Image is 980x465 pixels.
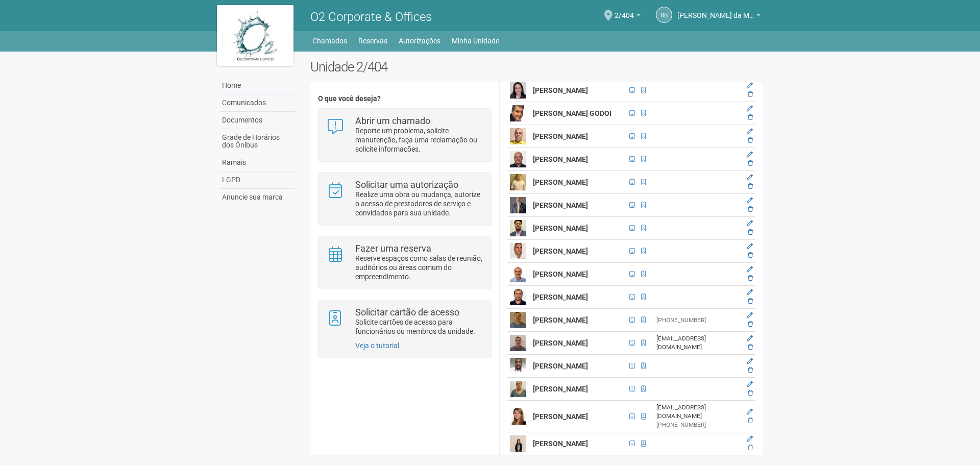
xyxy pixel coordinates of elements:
[510,408,526,425] img: user.png
[533,132,588,140] strong: [PERSON_NAME]
[747,335,753,342] a: Editar membro
[355,179,458,190] strong: Solicitar uma autorização
[747,82,753,89] a: Editar membro
[747,197,753,204] a: Editar membro
[510,82,526,99] img: user.png
[748,252,753,259] a: Excluir membro
[748,298,753,305] a: Excluir membro
[219,172,295,189] a: LGPD
[326,244,483,281] a: Fazer uma reserva Reserve espaços como salas de reunião, auditórios ou áreas comum do empreendime...
[510,151,526,167] img: user.png
[747,243,753,250] a: Editar membro
[510,174,526,190] img: user.png
[656,421,739,429] div: [PHONE_NUMBER]
[533,362,588,370] strong: [PERSON_NAME]
[310,59,763,75] h2: Unidade 2/404
[656,316,739,325] div: [PHONE_NUMBER]
[747,381,753,388] a: Editar membro
[358,34,387,48] a: Reservas
[748,160,753,167] a: Excluir membro
[355,115,430,126] strong: Abrir um chamado
[748,91,753,98] a: Excluir membro
[533,86,588,94] strong: [PERSON_NAME]
[615,2,634,19] span: 2/404
[533,224,588,232] strong: [PERSON_NAME]
[219,77,295,94] a: Home
[217,5,293,66] img: logo.jpg
[219,94,295,112] a: Comunicados
[748,321,753,328] a: Excluir membro
[219,154,295,172] a: Ramais
[533,109,611,117] strong: [PERSON_NAME] GODOI
[510,266,526,282] img: user.png
[533,339,588,347] strong: [PERSON_NAME]
[747,105,753,112] a: Editar membro
[747,128,753,135] a: Editar membro
[355,126,483,154] p: Reporte um problema, solicite manutenção, faça uma reclamação ou solicite informações.
[310,10,432,24] span: O2 Corporate & Offices
[747,289,753,296] a: Editar membro
[533,439,588,448] strong: [PERSON_NAME]
[510,243,526,259] img: user.png
[748,114,753,121] a: Excluir membro
[748,137,753,144] a: Excluir membro
[677,2,754,19] span: Raul Barrozo da Motta Junior
[748,229,753,236] a: Excluir membro
[656,334,739,352] div: [EMAIL_ADDRESS][DOMAIN_NAME]
[355,317,483,336] p: Solicite cartões de acesso para funcionários ou membros da unidade.
[318,95,491,103] h4: O que você deseja?
[399,34,440,48] a: Autorizações
[510,312,526,328] img: user.png
[747,266,753,273] a: Editar membro
[677,13,761,21] a: [PERSON_NAME] da Motta Junior
[748,366,753,374] a: Excluir membro
[747,435,753,443] a: Editar membro
[510,197,526,213] img: user.png
[533,201,588,209] strong: [PERSON_NAME]
[219,112,295,129] a: Documentos
[615,13,641,21] a: 2/404
[355,243,431,254] strong: Fazer uma reserva
[355,190,483,217] p: Realize uma obra ou mudança, autorize o acesso de prestadores de serviço e convidados para sua un...
[533,155,588,163] strong: [PERSON_NAME]
[355,254,483,281] p: Reserve espaços como salas de reunião, auditórios ou áreas comum do empreendimento.
[326,308,483,336] a: Solicitar cartão de acesso Solicite cartões de acesso para funcionários ou membros da unidade.
[452,34,499,48] a: Minha Unidade
[533,270,588,278] strong: [PERSON_NAME]
[747,408,753,415] a: Editar membro
[510,220,526,236] img: user.png
[533,316,588,324] strong: [PERSON_NAME]
[747,312,753,319] a: Editar membro
[748,183,753,190] a: Excluir membro
[748,389,753,397] a: Excluir membro
[312,34,347,48] a: Chamados
[747,358,753,365] a: Editar membro
[533,247,588,255] strong: [PERSON_NAME]
[326,180,483,217] a: Solicitar uma autorização Realize uma obra ou mudança, autorize o acesso de prestadores de serviç...
[748,206,753,213] a: Excluir membro
[748,444,753,451] a: Excluir membro
[747,220,753,227] a: Editar membro
[510,105,526,121] img: user.png
[748,275,753,282] a: Excluir membro
[656,7,672,23] a: RB
[510,381,526,397] img: user.png
[355,341,399,350] a: Veja o tutorial
[748,417,753,424] a: Excluir membro
[510,435,526,452] img: user.png
[533,412,588,421] strong: [PERSON_NAME]
[533,385,588,393] strong: [PERSON_NAME]
[747,174,753,181] a: Editar membro
[748,344,753,351] a: Excluir membro
[219,189,295,206] a: Anuncie sua marca
[533,293,588,301] strong: [PERSON_NAME]
[326,116,483,154] a: Abrir um chamado Reporte um problema, solicite manutenção, faça uma reclamação ou solicite inform...
[355,307,459,317] strong: Solicitar cartão de acesso
[219,129,295,154] a: Grade de Horários dos Ônibus
[510,335,526,351] img: user.png
[747,151,753,158] a: Editar membro
[510,128,526,144] img: user.png
[656,403,739,421] div: [EMAIL_ADDRESS][DOMAIN_NAME]
[510,358,526,374] img: user.png
[533,178,588,186] strong: [PERSON_NAME]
